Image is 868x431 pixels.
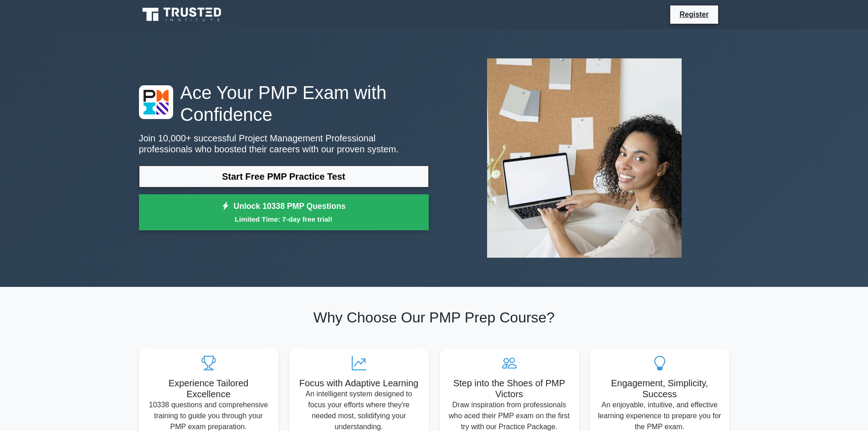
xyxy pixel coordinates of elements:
[139,82,429,125] h1: Ace Your PMP Exam with Confidence
[447,378,572,400] h5: Step into the Shoes of PMP Victors
[150,214,417,224] small: Limited Time: 7-day free trial!
[139,194,429,231] a: Unlock 10338 PMP QuestionsLimited Time: 7-day free trial!
[139,309,729,326] h2: Why Choose Our PMP Prep Course?
[139,133,429,155] p: Join 10,000+ successful Project Management Professional professionals who boosted their careers w...
[597,378,722,400] h5: Engagement, Simplicity, Success
[297,378,421,389] h5: Focus with Adaptive Learning
[146,378,271,400] h5: Experience Tailored Excellence
[674,9,714,20] a: Register
[139,166,429,187] a: Start Free PMP Practice Test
